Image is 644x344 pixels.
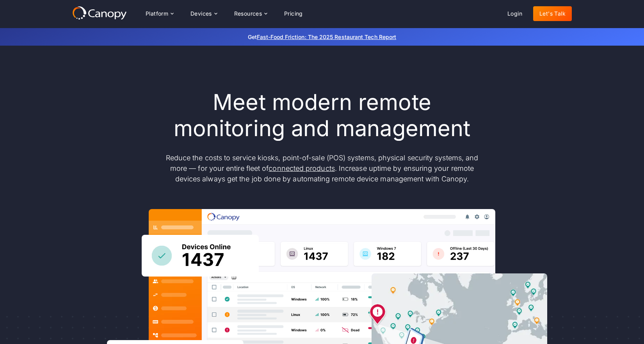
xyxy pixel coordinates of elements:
div: Devices [190,11,212,16]
a: Login [501,6,528,21]
p: Reduce the costs to service kiosks, point-of-sale (POS) systems, physical security systems, and m... [158,152,486,184]
div: Resources [228,6,273,21]
a: connected products [269,164,334,172]
div: Platform [139,6,180,21]
div: Devices [184,6,223,21]
a: Pricing [278,6,309,21]
a: Let's Talk [533,6,572,21]
div: Resources [234,11,262,16]
p: Get [131,33,513,41]
h1: Meet modern remote monitoring and management [158,89,486,142]
div: Platform [146,11,168,16]
img: Canopy sees how many devices are online [142,235,259,277]
a: Fast-Food Friction: The 2025 Restaurant Tech Report [257,34,396,40]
